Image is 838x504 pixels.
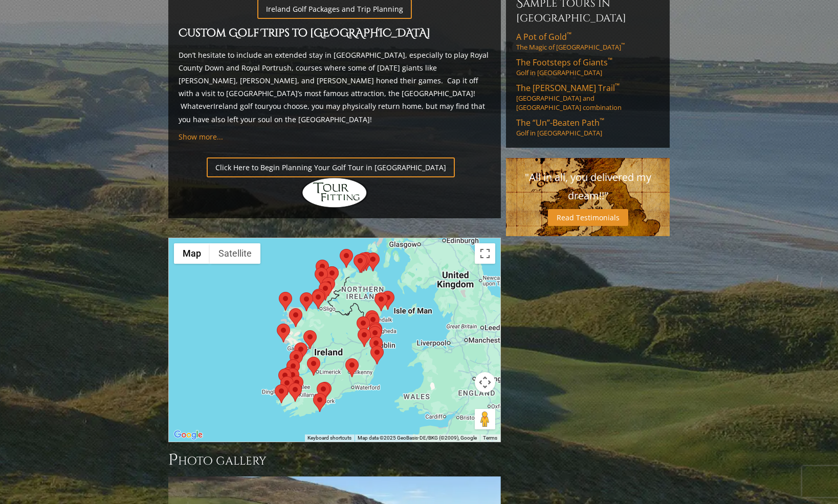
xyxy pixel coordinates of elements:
[516,82,620,94] span: The [PERSON_NAME] Trail
[179,49,491,126] p: Don’t hesitate to include an extended stay in [GEOGRAPHIC_DATA], especially to play Royal County ...
[301,177,368,208] img: Hidden Links
[548,209,628,226] a: Read Testimonials
[516,31,659,52] a: A Pot of Gold™The Magic of [GEOGRAPHIC_DATA]™
[179,132,223,142] a: Show more...
[213,101,269,111] a: Ireland golf tour
[621,42,625,49] sup: ™
[171,428,205,442] img: Google
[516,57,612,68] span: The Footsteps of Giants
[516,31,571,42] span: A Pot of Gold
[475,409,495,429] button: Drag Pegman onto the map to open Street View
[475,372,495,393] button: Map camera controls
[615,81,620,90] sup: ™
[207,157,455,177] a: Click Here to Begin Planning Your Golf Tour in [GEOGRAPHIC_DATA]
[358,435,477,441] span: Map data ©2025 GeoBasis-DE/BKG (©2009), Google
[516,117,659,138] a: The “Un”-Beaten Path™Golf in [GEOGRAPHIC_DATA]
[567,30,571,39] sup: ™
[608,56,612,64] sup: ™
[179,25,491,42] h2: Custom Golf Trips to [GEOGRAPHIC_DATA]
[516,168,659,205] p: "All in all, you delivered my dream!!"
[516,117,604,128] span: The “Un”-Beaten Path
[168,450,501,470] h3: Photo Gallery
[475,243,495,264] button: Toggle fullscreen view
[600,116,604,125] sup: ™
[516,82,659,112] a: The [PERSON_NAME] Trail™[GEOGRAPHIC_DATA] and [GEOGRAPHIC_DATA] combination
[210,243,260,264] button: Show satellite imagery
[174,243,210,264] button: Show street map
[483,435,497,441] a: Terms (opens in new tab)
[307,434,351,442] button: Keyboard shortcuts
[516,57,659,77] a: The Footsteps of Giants™Golf in [GEOGRAPHIC_DATA]
[171,428,205,442] a: Open this area in Google Maps (opens a new window)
